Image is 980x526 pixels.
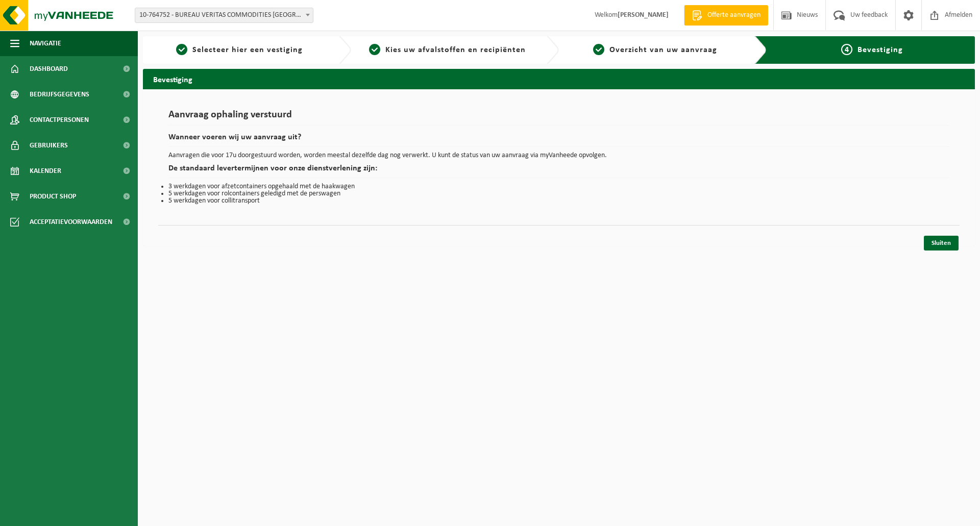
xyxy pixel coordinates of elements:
li: 3 werkdagen voor afzetcontainers opgehaald met de haakwagen [168,183,949,190]
span: Bedrijfsgegevens [30,82,89,107]
span: Navigatie [30,31,61,56]
span: 3 [593,44,604,55]
span: Kalender [30,158,61,184]
h2: Bevestiging [143,69,975,89]
li: 5 werkdagen voor collitransport [168,197,949,205]
span: 1 [176,44,187,55]
span: Offerte aanvragen [705,10,763,20]
a: 1Selecteer hier een vestiging [148,44,331,56]
li: 5 werkdagen voor rolcontainers geledigd met de perswagen [168,190,949,197]
span: Overzicht van uw aanvraag [609,46,717,54]
a: Sluiten [924,236,959,251]
h2: De standaard levertermijnen voor onze dienstverlening zijn: [168,164,949,178]
span: 4 [841,44,852,55]
span: 2 [369,44,380,55]
h1: Aanvraag ophaling verstuurd [168,110,949,126]
p: Aanvragen die voor 17u doorgestuurd worden, worden meestal dezelfde dag nog verwerkt. U kunt de s... [168,152,949,159]
span: Dashboard [30,56,68,82]
span: Acceptatievoorwaarden [30,209,112,235]
a: 2Kies uw afvalstoffen en recipiënten [356,44,539,56]
a: Offerte aanvragen [684,5,768,26]
span: Bevestiging [857,46,903,54]
span: Kies uw afvalstoffen en recipiënten [385,46,526,54]
span: Gebruikers [30,133,68,158]
span: Product Shop [30,184,76,209]
h2: Wanneer voeren wij uw aanvraag uit? [168,133,949,147]
span: Contactpersonen [30,107,89,133]
a: 3Overzicht van uw aanvraag [564,44,747,56]
strong: [PERSON_NAME] [618,11,669,19]
span: 10-764752 - BUREAU VERITAS COMMODITIES ANTWERP NV - ANTWERPEN [135,8,313,22]
span: Selecteer hier een vestiging [192,46,303,54]
span: 10-764752 - BUREAU VERITAS COMMODITIES ANTWERP NV - ANTWERPEN [135,8,313,23]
